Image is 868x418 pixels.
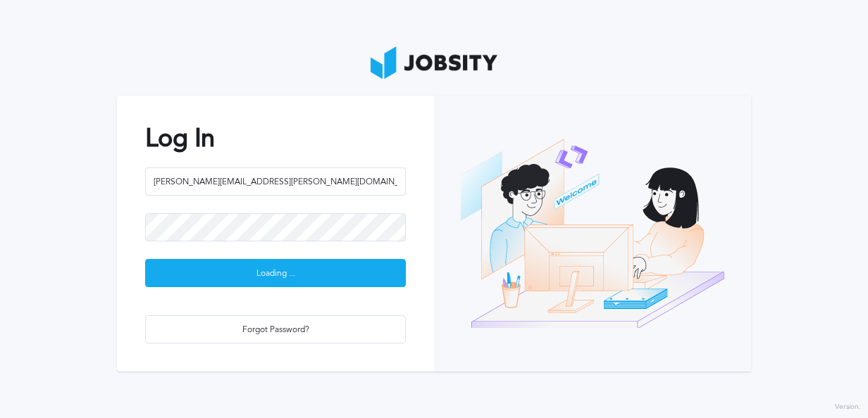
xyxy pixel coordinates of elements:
button: Loading ... [145,259,406,287]
input: Email [145,167,406,196]
button: Forgot Password? [145,315,406,343]
h2: Log In [145,124,406,153]
div: Forgot Password? [146,316,405,344]
label: Version: [835,403,861,412]
div: Loading ... [146,260,405,288]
